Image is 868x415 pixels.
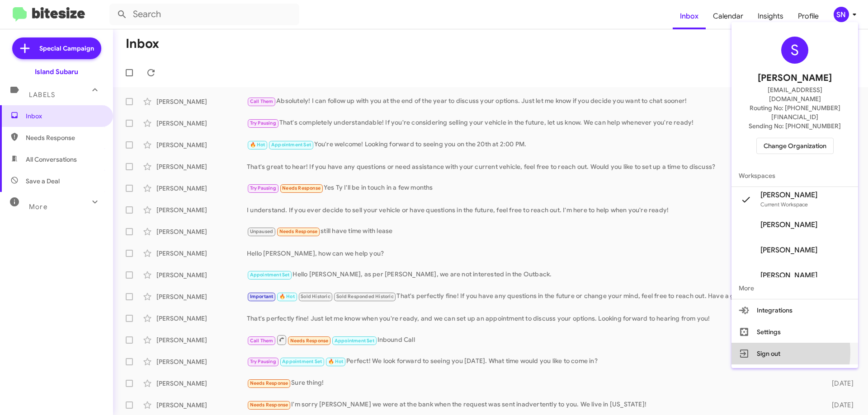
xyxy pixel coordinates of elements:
span: [PERSON_NAME] [760,271,817,280]
span: Current Workspace [760,201,808,208]
span: Change Organization [764,138,826,154]
button: Settings [731,321,858,343]
span: More [731,277,858,299]
button: Integrations [731,299,858,321]
span: [PERSON_NAME] [760,191,817,200]
span: Workspaces [731,165,858,187]
div: S [781,37,808,64]
span: Routing No: [PHONE_NUMBER][FINANCIAL_ID] [742,103,847,121]
span: [PERSON_NAME] [760,220,817,229]
span: [EMAIL_ADDRESS][DOMAIN_NAME] [742,85,847,103]
button: Sign out [731,343,858,364]
span: [PERSON_NAME] [760,246,817,255]
button: Change Organization [756,138,834,154]
span: Sending No: [PHONE_NUMBER] [749,121,841,131]
span: [PERSON_NAME] [758,71,832,85]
